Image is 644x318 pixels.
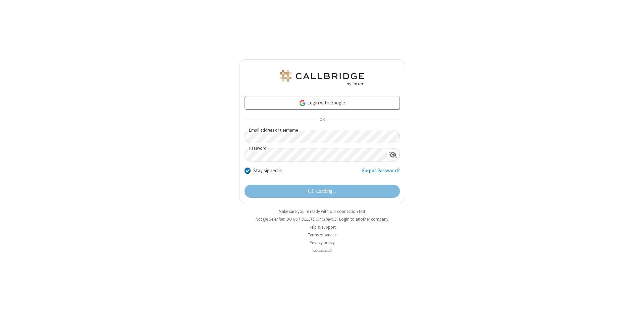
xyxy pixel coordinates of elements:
span: Loading... [316,187,336,195]
div: Show password [386,148,399,161]
a: Terms of service [308,232,336,238]
a: Make sure you're ready with our connection test [279,209,365,214]
li: v2.6.353.5b [239,247,405,254]
button: Login to another company [339,216,388,222]
a: Privacy policy [310,240,335,245]
label: Stay signed in [253,167,282,175]
a: Forgot Password? [362,167,400,180]
a: Help & support [309,224,336,230]
input: Email address or username [245,130,400,143]
input: Password [245,148,386,162]
iframe: Chat [627,301,639,313]
li: Not QA Selenium DO NOT DELETE OR CHANGE? [239,216,405,222]
button: Loading... [245,185,400,198]
img: QA Selenium DO NOT DELETE OR CHANGE [278,70,366,86]
a: Login with Google [245,96,400,109]
span: OR [317,115,327,125]
img: google-icon.png [299,99,306,107]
